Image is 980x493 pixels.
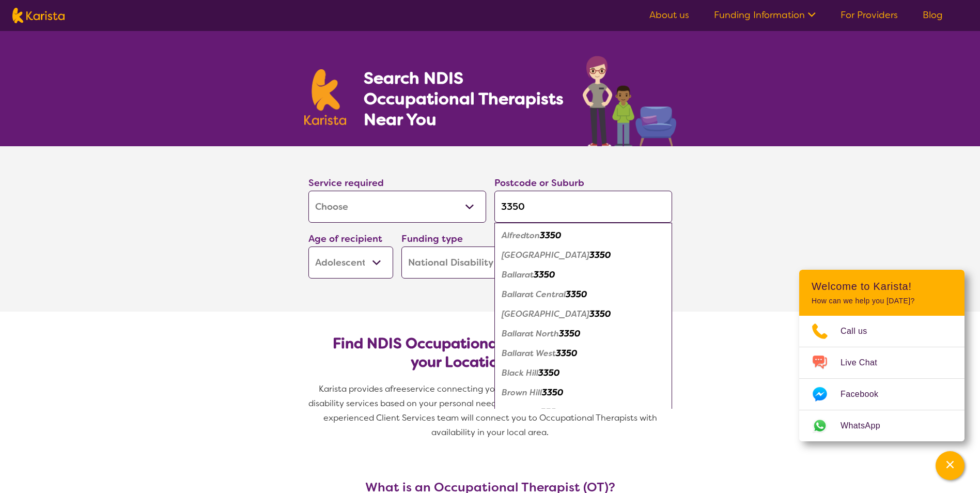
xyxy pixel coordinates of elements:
[559,328,580,339] em: 3350
[500,324,667,344] div: Ballarat North 3350
[799,270,965,441] div: Channel Menu
[12,8,65,23] img: Karista logo
[799,316,965,441] ul: Choose channel
[308,177,384,189] label: Service required
[502,387,542,398] em: Brown Hill
[494,191,672,223] input: Type
[799,410,965,441] a: Web link opens in a new tab.
[841,387,891,402] span: Facebook
[589,250,611,260] em: 3350
[500,245,667,265] div: Bakery Hill 3350
[556,348,577,359] em: 3350
[540,230,561,241] em: 3350
[589,309,611,319] em: 3350
[500,403,667,422] div: Canadian 3350
[538,367,559,378] em: 3350
[841,9,898,21] a: For Providers
[500,226,667,245] div: Alfredton 3350
[649,9,689,21] a: About us
[304,69,347,125] img: Karista logo
[542,387,563,398] em: 3350
[841,355,890,371] span: Live Chat
[812,297,952,305] p: How can we help you [DATE]?
[540,407,562,418] em: 3350
[936,451,965,480] button: Channel Menu
[308,383,674,438] span: service connecting you with Occupational Therapists and other disability services based on your p...
[583,56,676,146] img: occupational-therapy
[319,383,390,394] span: Karista provides a
[500,285,667,304] div: Ballarat Central 3350
[500,363,667,383] div: Black Hill 3350
[500,344,667,363] div: Ballarat West 3350
[502,367,538,378] em: Black Hill
[812,280,952,292] h2: Welcome to Karista!
[502,309,589,319] em: [GEOGRAPHIC_DATA]
[500,265,667,285] div: Ballarat 3350
[502,348,556,359] em: Ballarat West
[566,289,587,300] em: 3350
[500,383,667,403] div: Brown Hill 3350
[364,68,565,130] h1: Search NDIS Occupational Therapists Near You
[502,230,540,241] em: Alfredton
[317,334,664,372] h2: Find NDIS Occupational Therapists based on your Location & Needs
[502,328,559,339] em: Ballarat North
[502,289,566,300] em: Ballarat Central
[500,304,667,324] div: Ballarat East 3350
[502,250,589,260] em: [GEOGRAPHIC_DATA]
[401,233,463,245] label: Funding type
[502,269,534,280] em: Ballarat
[841,418,893,434] span: WhatsApp
[308,233,382,245] label: Age of recipient
[923,9,943,21] a: Blog
[390,383,407,394] span: free
[534,269,555,280] em: 3350
[714,9,816,21] a: Funding Information
[502,407,540,418] em: Canadian
[841,323,880,339] span: Call us
[494,177,584,189] label: Postcode or Suburb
